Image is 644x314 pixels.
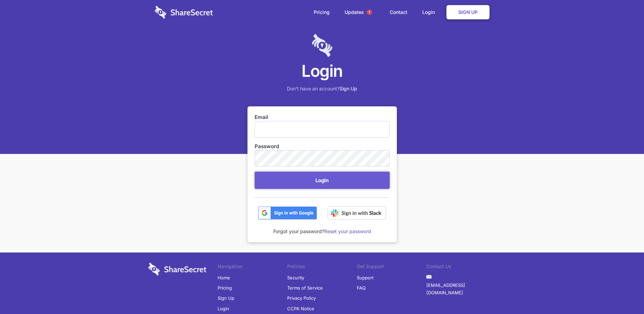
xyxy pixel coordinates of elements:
[218,283,232,293] a: Pricing
[258,206,317,220] img: btn_google_signin_dark_normal_web@2x-02e5a4921c5dab0481f19210d7229f84a41d9f18e5bdafae021273015eeb...
[255,220,390,235] div: Forgot your password?
[287,293,316,303] a: Privacy Policy
[148,263,206,276] img: logo-wordmark-white-trans-d4663122ce5f474addd5e946df7df03e33cb6a1c49d2221995e7729f52c070b2.svg
[446,5,490,19] a: Sign Up
[307,2,336,23] a: Pricing
[255,143,390,150] label: Password
[367,10,372,15] span: 1
[218,273,230,283] a: Home
[426,263,496,272] li: Contact Us
[426,280,496,298] a: [EMAIL_ADDRESS][DOMAIN_NAME]
[287,303,314,314] a: CCPA Notice
[339,86,357,91] a: Sign Up
[416,2,445,23] a: Login
[155,6,213,19] img: logo-wordmark-white-trans-d4663122ce5f474addd5e946df7df03e33cb6a1c49d2221995e7729f52c070b2.svg
[287,283,323,293] a: Terms of Service
[357,273,373,283] a: Support
[218,263,287,272] li: Navigation
[255,114,390,121] label: Email
[357,263,426,272] li: Get Support
[328,206,386,220] img: Sign in with Slack
[287,263,357,272] li: Policies
[218,293,234,303] a: Sign Up
[324,228,371,234] a: Reset your password
[255,172,390,189] button: Login
[357,283,366,293] a: FAQ
[287,273,304,283] a: Security
[312,34,332,57] img: logo-lt-purple-60x68@2x-c671a683ea72a1d466fb5d642181eefbee81c4e10ba9aed56c8e1d7e762e8086.png
[383,2,414,23] a: Contact
[218,303,229,314] a: Login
